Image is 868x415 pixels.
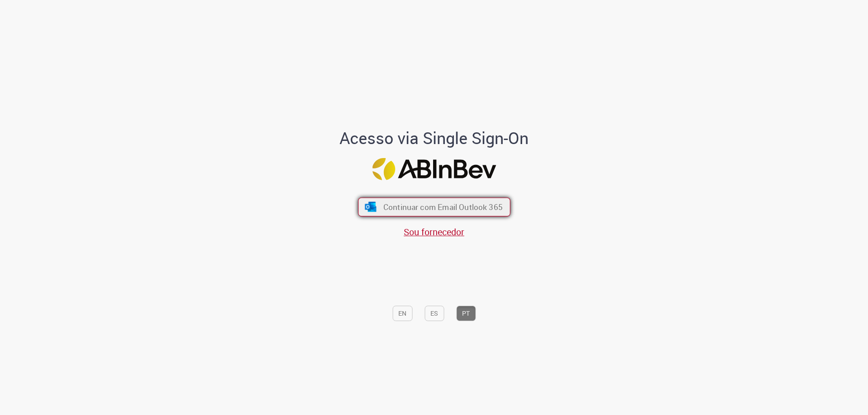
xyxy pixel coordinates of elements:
button: PT [456,306,476,321]
a: Sou fornecedor [404,226,464,238]
span: Continuar com Email Outlook 365 [383,202,502,212]
img: ícone Azure/Microsoft 360 [364,202,377,212]
button: EN [392,306,412,321]
button: ES [425,306,444,321]
img: Logo ABInBev [372,158,496,180]
h1: Acesso via Single Sign-On [309,129,560,147]
button: ícone Azure/Microsoft 360 Continuar com Email Outlook 365 [358,198,510,217]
